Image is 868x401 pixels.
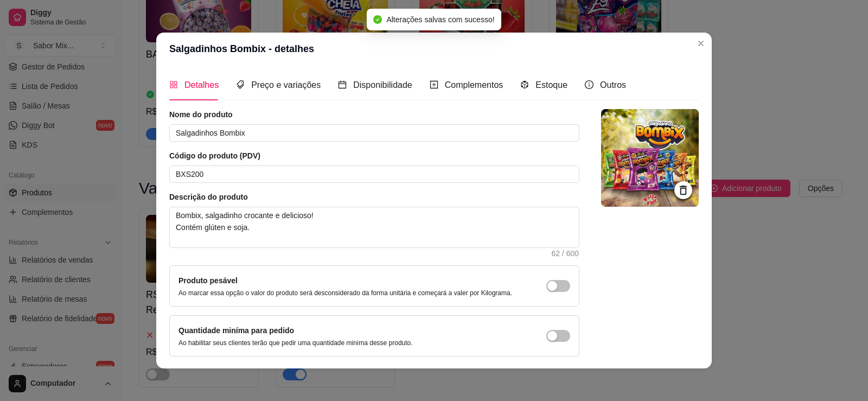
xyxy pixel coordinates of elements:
span: Preço e variações [251,80,321,90]
label: Quantidade miníma para pedido [178,326,294,335]
img: logo da loja [601,109,699,207]
label: Produto pesável [178,276,238,285]
span: info-circle [585,80,593,89]
article: Nome do produto [169,109,579,120]
header: Salgadinhos Bombix - detalhes [156,33,712,65]
article: Descrição do produto [169,192,579,202]
button: Close [692,35,710,52]
span: Outros [600,80,626,90]
p: Ao marcar essa opção o valor do produto será desconsiderado da forma unitária e começará a valer ... [178,289,512,297]
span: Complementos [445,80,503,90]
span: Alterações salvas com sucesso! [386,15,494,24]
span: tags [236,80,245,89]
article: Código do produto (PDV) [169,150,579,161]
span: Detalhes [184,80,219,90]
p: Ao habilitar seus clientes terão que pedir uma quantidade miníma desse produto. [178,339,413,347]
span: check-circle [373,15,382,24]
span: appstore [169,80,178,89]
input: Ex.: Hamburguer de costela [169,124,579,142]
span: calendar [338,80,347,89]
input: Ex.: 123 [169,166,579,183]
span: plus-square [430,80,438,89]
span: Disponibilidade [353,80,412,90]
textarea: Bombix, salgadinho crocante e delicioso! Contém glúten e soja. [170,207,579,247]
span: Estoque [535,80,567,90]
span: code-sandbox [520,80,529,89]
